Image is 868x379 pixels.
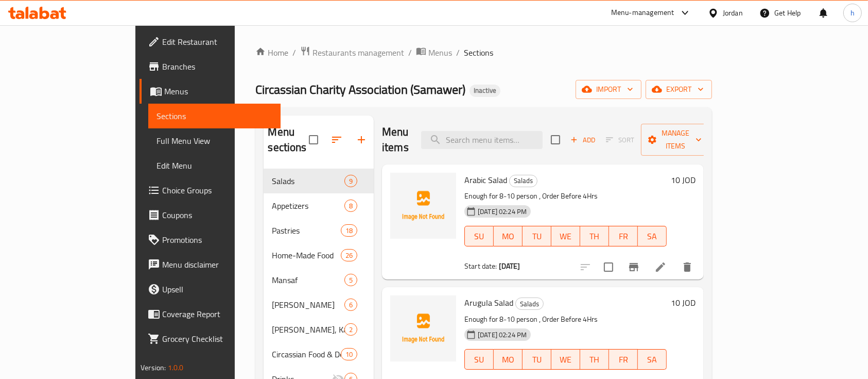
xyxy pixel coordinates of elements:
[654,83,704,96] span: export
[494,349,523,370] button: MO
[264,317,374,342] div: [PERSON_NAME], Kabseh, [PERSON_NAME], Freekeh2
[140,227,281,252] a: Promotions
[349,127,374,152] button: Add section
[584,83,633,96] span: import
[268,124,309,155] h2: Menu sections
[464,295,513,310] span: Arugula Salad
[341,251,357,260] span: 26
[272,249,340,261] span: Home-Made Food
[344,323,357,336] div: items
[580,349,609,370] button: TH
[470,85,500,97] div: Inactive
[141,361,166,374] span: Version:
[272,299,344,311] span: [PERSON_NAME]
[464,313,667,326] p: Enough for 8-10 person , Order Before 4Hrs
[344,200,357,212] div: items
[671,173,696,187] h6: 10 JOD
[157,135,272,147] span: Full Menu View
[345,325,357,335] span: 2
[264,218,374,243] div: Pastries18
[599,132,641,148] span: Select section first
[621,255,646,279] button: Branch-specific-item
[421,131,543,149] input: search
[850,7,855,19] span: h
[164,85,272,97] span: Menus
[555,352,576,367] span: WE
[416,46,452,59] a: Menus
[162,308,272,320] span: Coverage Report
[272,323,344,336] div: Ozzy, Kabseh, Bukhari, Freekeh
[264,292,374,317] div: [PERSON_NAME]6
[272,224,340,237] span: Pastries
[609,226,638,246] button: FR
[162,36,272,48] span: Edit Restaurant
[464,190,667,203] p: Enough for 8-10 person , Order Before 4Hrs
[555,229,576,244] span: WE
[649,127,702,153] span: Manage items
[148,128,281,153] a: Full Menu View
[300,46,404,59] a: Restaurants management
[140,178,281,203] a: Choice Groups
[646,80,712,99] button: export
[140,326,281,351] a: Grocery Checklist
[341,224,357,237] div: items
[527,229,547,244] span: TU
[551,349,580,370] button: WE
[654,261,667,273] a: Edit menu item
[609,349,638,370] button: FR
[464,259,497,273] span: Start date:
[464,172,507,188] span: Arabic Salad
[140,54,281,79] a: Branches
[324,127,349,152] span: Sort sections
[157,110,272,122] span: Sections
[344,299,357,311] div: items
[168,361,184,374] span: 1.0.0
[638,226,667,246] button: SA
[464,349,494,370] button: SU
[345,176,357,186] span: 9
[382,124,409,155] h2: Menu items
[523,226,551,246] button: TU
[390,295,456,361] img: Arugula Salad
[140,252,281,277] a: Menu disclaimer
[671,295,696,310] h6: 10 JOD
[523,349,551,370] button: TU
[469,352,490,367] span: SU
[499,259,520,273] b: [DATE]
[272,348,340,360] span: Circassian Food & Desserts
[566,132,599,148] span: Add item
[272,175,344,187] span: Salads
[345,300,357,310] span: 6
[162,283,272,295] span: Upsell
[642,352,663,367] span: SA
[140,277,281,302] a: Upsell
[470,86,500,95] span: Inactive
[140,203,281,227] a: Coupons
[584,229,605,244] span: TH
[140,302,281,326] a: Coverage Report
[264,268,374,292] div: Mansaf5
[551,226,580,246] button: WE
[148,153,281,178] a: Edit Menu
[638,349,667,370] button: SA
[390,173,456,239] img: Arabic Salad
[272,200,344,212] span: Appetizers
[498,352,518,367] span: MO
[642,229,663,244] span: SA
[162,184,272,196] span: Choice Groups
[341,350,357,359] span: 10
[498,229,518,244] span: MO
[566,132,599,148] button: Add
[255,46,711,59] nav: breadcrumb
[344,274,357,286] div: items
[157,159,272,172] span: Edit Menu
[464,46,493,59] span: Sections
[510,175,537,187] span: Salads
[148,104,281,128] a: Sections
[527,352,547,367] span: TU
[345,275,357,285] span: 5
[264,243,374,268] div: Home-Made Food26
